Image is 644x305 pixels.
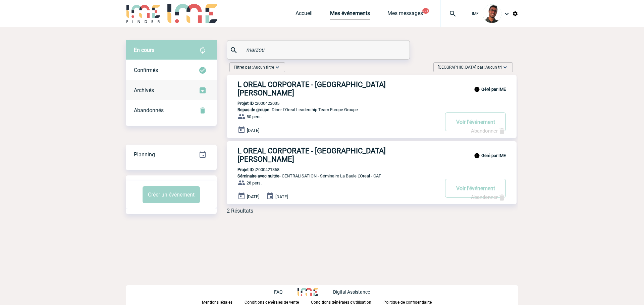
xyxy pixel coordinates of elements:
[383,299,442,305] a: Politique de confidentialité
[445,112,506,131] button: Voir l'événement
[247,128,259,133] span: [DATE]
[202,300,232,305] p: Mentions légales
[134,47,154,53] span: En cours
[333,289,370,295] p: Digital Assistance
[126,80,217,100] div: Retrouvez ici tous les événements que vous avez décidé d'archiver
[237,173,279,178] span: Séminaire avec nuitée
[274,289,283,295] p: FAQ
[253,65,274,70] span: Aucun filtre
[134,107,164,113] span: Abandonnés
[134,151,155,158] span: Planning
[134,67,158,73] span: Confirmés
[237,107,269,112] span: Repas de groupe
[471,128,506,134] a: Abandonner
[275,194,288,199] span: [DATE]
[227,80,517,97] a: L OREAL CORPORATE - [GEOGRAPHIC_DATA][PERSON_NAME]
[126,100,217,121] div: Retrouvez ici tous vos événements annulés
[481,87,506,92] b: Géré par IME
[234,64,274,71] span: Filtrer par :
[387,10,423,19] a: Mes messages
[311,299,383,305] a: Conditions générales d'utilisation
[237,147,439,163] h3: L OREAL CORPORATE - [GEOGRAPHIC_DATA][PERSON_NAME]
[237,80,439,97] h3: L OREAL CORPORATE - [GEOGRAPHIC_DATA][PERSON_NAME]
[202,299,245,305] a: Mentions légales
[134,87,154,93] span: Archivés
[245,45,394,55] input: Rechercher un événement par son nom
[237,167,256,172] b: Projet ID :
[227,208,253,214] div: 2 Résultats
[126,40,217,60] div: Retrouvez ici tous vos évènements avant confirmation
[126,4,161,23] img: IME-Finder
[474,86,480,92] img: info_black_24dp.svg
[237,101,256,106] b: Projet ID :
[227,167,279,172] p: 2000421358
[247,194,259,199] span: [DATE]
[245,299,311,305] a: Conditions générales de vente
[502,64,508,71] img: baseline_expand_more_white_24dp-b.png
[445,179,506,198] button: Voir l'événement
[471,194,506,200] a: Abandonner
[383,300,432,305] p: Politique de confidentialité
[227,173,439,178] p: - CENTRALISATION - Séminaire La Baule L'Oreal - CAF
[227,101,279,106] p: 2000422035
[481,153,506,158] b: Géré par IME
[245,300,299,305] p: Conditions générales de vente
[311,300,371,305] p: Conditions générales d'utilisation
[472,11,479,16] span: IME
[126,145,217,165] div: Retrouvez ici tous vos événements organisés par date et état d'avancement
[483,4,501,23] img: 124970-0.jpg
[474,153,480,159] img: info_black_24dp.svg
[296,10,313,19] a: Accueil
[485,65,502,70] span: Aucun tri
[274,288,298,295] a: FAQ
[247,114,262,119] span: 50 pers.
[298,288,318,296] img: http://www.idealmeetingsevents.fr/
[143,186,200,203] button: Créer un événement
[126,144,217,164] a: Planning
[227,107,439,112] p: - Diner L'Oreal Leadership Team Europe Groupe
[438,64,502,71] span: [GEOGRAPHIC_DATA] par :
[274,64,281,71] img: baseline_expand_more_white_24dp-b.png
[422,8,429,14] button: 99+
[247,180,262,185] span: 28 pers.
[330,10,370,19] a: Mes événements
[227,147,517,163] a: L OREAL CORPORATE - [GEOGRAPHIC_DATA][PERSON_NAME]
